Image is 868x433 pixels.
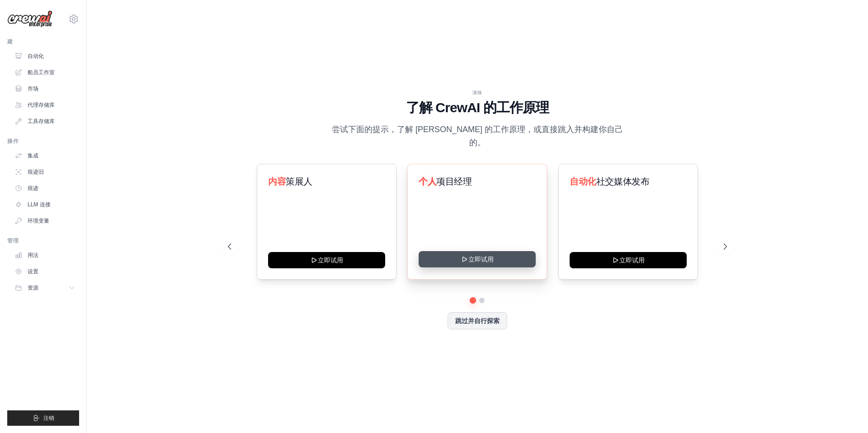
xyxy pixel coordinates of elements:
font: 市场 [28,85,38,92]
span: 社交媒体发布 [596,176,649,186]
div: 建 [7,38,79,45]
font: 环境变量 [28,217,49,224]
a: 集成 [11,148,79,163]
a: 船员工作室 [11,65,79,80]
font: 代理存储库 [28,101,55,109]
font: 用法 [28,252,38,259]
button: 立即试用 [570,252,687,268]
div: 演练 [228,89,727,96]
span: 项目经理 [437,176,472,186]
span: 个人 [419,176,436,186]
font: 痕迹 [28,185,38,192]
font: 工具存储库 [28,118,55,125]
font: LLM 连接 [28,201,51,208]
h1: 了解 CrewAI 的工作原理 [228,100,727,116]
div: 操作 [7,138,79,145]
a: LLM 连接 [11,197,79,212]
a: 代理存储库 [11,98,79,112]
div: 管理 [7,237,79,244]
a: 自动化 [11,49,79,63]
font: 立即试用 [619,256,644,265]
font: 设置 [28,268,38,275]
p: 尝试下面的提示，了解 [PERSON_NAME] 的工作原理，或直接跳入并构建你自己的。 [325,123,629,150]
font: 船员工作室 [28,69,55,76]
span: 自动化 [570,176,596,186]
img: 商标 [7,10,52,28]
button: 资源 [11,281,79,295]
button: 立即试用 [419,251,536,267]
a: 设置 [11,264,79,279]
button: 跳过并自行探索 [448,312,507,329]
button: 注销 [7,410,79,426]
a: 用法 [11,248,79,262]
span: 内容 [268,176,286,186]
a: 痕迹 [11,181,79,195]
span: 注销 [43,414,54,422]
font: 立即试用 [318,256,343,265]
a: 环境变量 [11,214,79,228]
button: 立即试用 [268,252,385,268]
span: 资源 [28,284,38,291]
a: 工具存储库 [11,114,79,128]
font: 集成 [28,152,38,159]
a: 痕迹旧 [11,165,79,179]
font: 痕迹旧 [28,168,44,176]
font: 自动化 [28,52,44,60]
span: 策展人 [286,176,312,186]
a: 市场 [11,81,79,96]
